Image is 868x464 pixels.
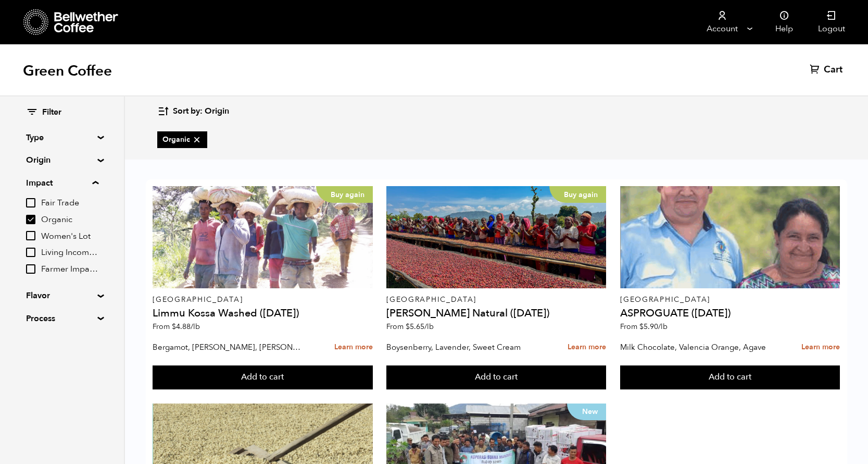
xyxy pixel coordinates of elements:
span: $ [406,322,410,332]
a: Buy again [386,186,606,288]
a: Learn more [801,336,840,359]
span: $ [172,322,176,332]
bdi: 5.65 [406,322,434,332]
span: /lb [658,322,668,332]
summary: Origin [26,154,98,166]
a: Learn more [568,336,606,359]
summary: Process [26,312,98,325]
input: Farmer Impact Fund [26,264,35,274]
input: Women's Lot [26,231,35,240]
a: Learn more [334,336,373,359]
bdi: 5.90 [639,322,668,332]
span: /lb [424,322,434,332]
span: Fair Trade [41,198,98,209]
h4: ASPROGUATE ([DATE]) [620,308,840,319]
a: Buy again [153,186,372,288]
span: Sort by: Origin [173,106,229,117]
p: [GEOGRAPHIC_DATA] [620,296,840,303]
a: Cart [810,64,845,76]
input: Living Income Pricing [26,248,35,257]
span: From [153,322,200,332]
p: Milk Chocolate, Valencia Orange, Agave [620,339,770,355]
button: Add to cart [386,365,606,389]
span: $ [639,322,644,332]
p: [GEOGRAPHIC_DATA] [386,296,606,303]
h4: Limmu Kossa Washed ([DATE]) [153,308,372,319]
bdi: 4.88 [172,322,200,332]
p: Buy again [549,186,606,203]
h4: [PERSON_NAME] Natural ([DATE]) [386,308,606,319]
p: [GEOGRAPHIC_DATA] [153,296,372,303]
button: Sort by: Origin [157,99,229,124]
span: From [386,322,434,332]
p: Boysenberry, Lavender, Sweet Cream [386,339,536,355]
span: From [620,322,668,332]
input: Fair Trade [26,198,35,207]
button: Add to cart [153,365,372,389]
summary: Flavor [26,289,98,302]
p: New [567,404,606,420]
p: Bergamot, [PERSON_NAME], [PERSON_NAME] [153,339,302,355]
button: Add to cart [620,365,840,389]
span: Organic [162,135,202,145]
input: Organic [26,215,35,224]
p: Buy again [316,186,373,203]
summary: Type [26,131,98,144]
span: Living Income Pricing [41,247,98,259]
h1: Green Coffee [23,62,112,80]
span: Cart [824,64,842,76]
span: /lb [191,322,200,332]
span: Farmer Impact Fund [41,264,98,275]
summary: Impact [26,177,98,189]
span: Organic [41,214,98,226]
span: Filter [42,107,61,118]
span: Women's Lot [41,231,98,242]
